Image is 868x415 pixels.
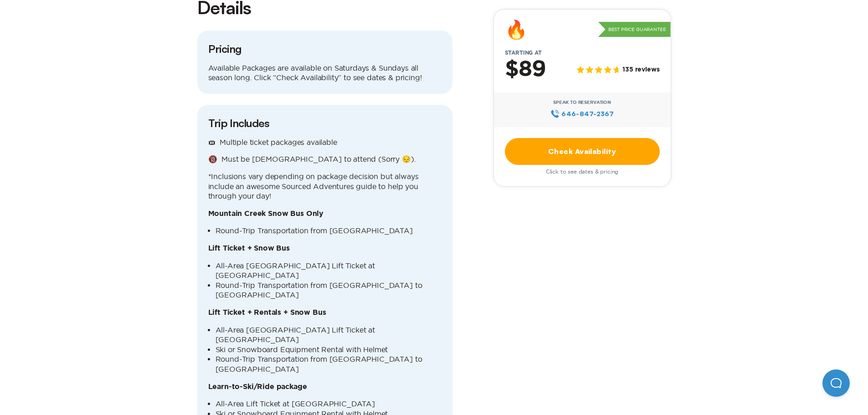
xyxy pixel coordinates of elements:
b: Lift Ticket + Snow Bus [208,245,290,252]
h2: $89 [505,58,546,82]
li: Round-Trip Transportation from [GEOGRAPHIC_DATA] to [GEOGRAPHIC_DATA] [216,281,442,300]
li: All-Area [GEOGRAPHIC_DATA] Lift Ticket at [GEOGRAPHIC_DATA] [216,325,442,345]
p: 🎟 Multiple ticket packages available [208,138,442,148]
h3: Pricing [208,41,442,56]
li: All-Area Lift Ticket at [GEOGRAPHIC_DATA] [216,399,442,409]
span: Speak to Reservation [553,100,611,105]
p: *Inclusions vary depending on package decision but always include an awesome Sourced Adventures g... [208,172,442,201]
span: 646‍-847‍-2367 [561,109,614,119]
div: 🔥 [505,20,528,39]
a: Check Availability [505,138,660,165]
li: All-Area [GEOGRAPHIC_DATA] Lift Ticket at [GEOGRAPHIC_DATA] [216,261,442,281]
a: 646‍-847‍-2367 [550,109,614,119]
p: Available Packages are available on Saturdays & Sundays all season long. Click “Check Availabilit... [208,63,442,83]
li: Round-Trip Transportation from [GEOGRAPHIC_DATA] to [GEOGRAPHIC_DATA] [216,354,442,374]
span: 135 reviews [622,67,659,74]
p: Best Price Guarantee [598,22,671,37]
b: Mountain Creek Snow Bus Only [208,210,324,217]
li: Ski or Snowboard Equipment Rental with Helmet [216,345,442,355]
h3: Trip Includes [208,116,442,130]
b: Learn-to-Ski/Ride package [208,383,307,390]
b: Lift Ticket + Rentals + Snow Bus [208,309,326,316]
iframe: Help Scout Beacon - Open [822,369,850,397]
span: Starting at [494,50,553,56]
p: 🔞 Must be [DEMOGRAPHIC_DATA] to attend (Sorry 😔). [208,154,442,164]
li: Round-Trip Transportation from [GEOGRAPHIC_DATA] [216,226,442,236]
span: Click to see dates & pricing [546,169,619,175]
